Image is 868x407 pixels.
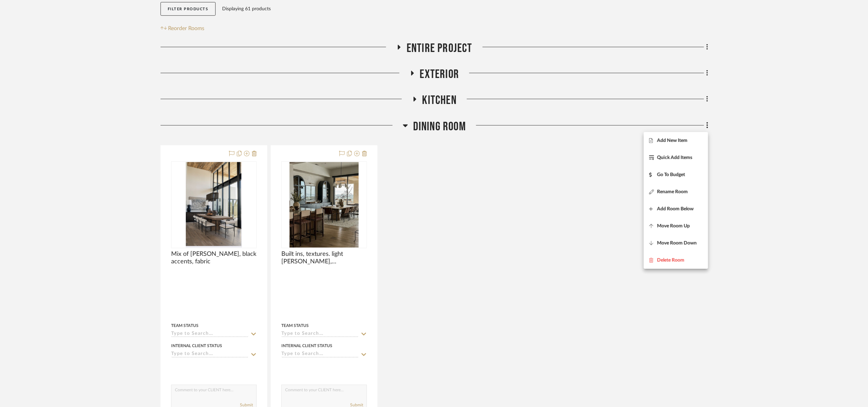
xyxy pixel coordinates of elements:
span: Move Room Down [657,240,697,246]
span: Add New Item [657,138,688,144]
span: Move Room Up [657,223,690,229]
span: Quick Add Items [657,155,692,161]
span: Go To Budget [657,172,685,178]
span: Add Room Below [657,206,694,212]
span: Rename Room [657,189,688,195]
span: Delete Room [657,258,685,263]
